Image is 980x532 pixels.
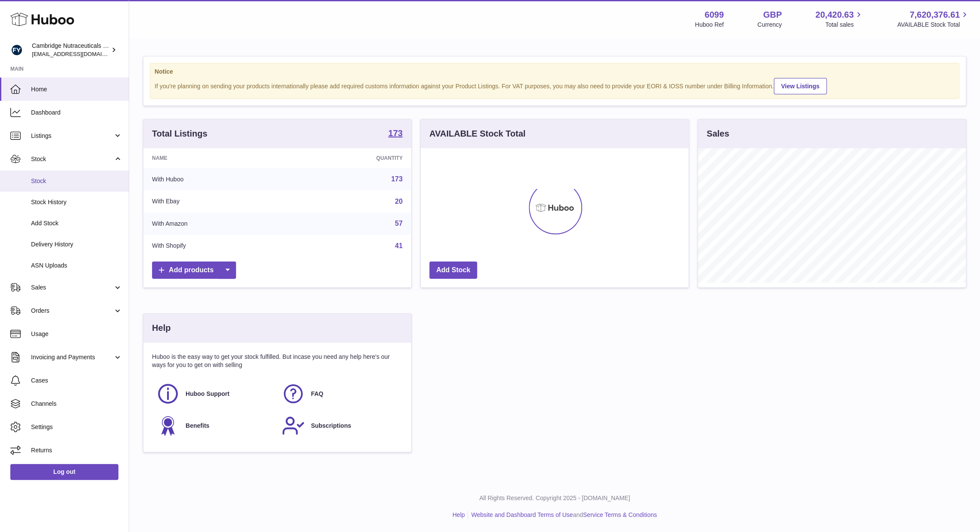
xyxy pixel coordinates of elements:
a: Add Stock [429,261,477,279]
a: 41 [395,242,403,249]
strong: Notice [155,68,955,76]
span: Dashboard [31,109,122,117]
a: Huboo Support [156,382,273,405]
span: Add Stock [31,219,122,227]
strong: 173 [388,129,403,137]
h3: Help [152,322,171,334]
div: Cambridge Nutraceuticals Ltd [32,42,109,58]
span: Usage [31,330,122,338]
span: Stock [31,177,122,185]
span: Stock [31,155,113,163]
a: 173 [391,175,403,183]
div: Huboo Ref [695,21,724,29]
span: Sales [31,283,113,292]
span: [EMAIL_ADDRESS][DOMAIN_NAME] [32,50,127,57]
th: Quantity [290,148,411,168]
strong: GBP [763,9,782,21]
a: Subscriptions [282,414,398,437]
span: FAQ [311,390,323,398]
span: Home [31,85,122,93]
li: and [468,511,657,519]
span: Orders [31,307,113,315]
img: huboo@camnutra.com [10,44,23,56]
span: Listings [31,132,113,140]
a: Add products [152,261,236,279]
a: 7,620,376.61 AVAILABLE Stock Total [897,9,970,29]
h3: Sales [707,128,729,140]
h3: AVAILABLE Stock Total [429,128,525,140]
span: Stock History [31,198,122,206]
span: Benefits [186,422,209,430]
span: Invoicing and Payments [31,353,113,361]
a: 173 [388,129,403,139]
a: Log out [10,464,118,479]
th: Name [143,148,290,168]
a: 20,420.63 Total sales [815,9,863,29]
span: Channels [31,400,122,408]
p: Huboo is the easy way to get your stock fulfilled. But incase you need any help here's our ways f... [152,353,403,369]
a: FAQ [282,382,398,405]
p: All Rights Reserved. Copyright 2025 - [DOMAIN_NAME] [136,494,973,502]
span: Delivery History [31,240,122,249]
a: Service Terms & Conditions [583,511,657,518]
td: With Amazon [143,212,290,235]
a: Help [453,511,465,518]
span: 20,420.63 [815,9,853,21]
a: 20 [395,198,403,205]
h3: Total Listings [152,128,208,140]
a: 57 [395,220,403,227]
div: If you're planning on sending your products internationally please add required customs informati... [155,77,955,94]
span: Cases [31,376,122,385]
span: AVAILABLE Stock Total [897,21,970,29]
span: Returns [31,446,122,454]
span: ASN Uploads [31,261,122,270]
div: Currency [757,21,782,29]
a: Website and Dashboard Terms of Use [471,511,573,518]
span: Total sales [825,21,863,29]
span: Settings [31,423,122,431]
span: Huboo Support [186,390,229,398]
td: With Shopify [143,235,290,257]
td: With Ebay [143,190,290,213]
strong: 6099 [704,9,724,21]
a: View Listings [774,78,827,94]
span: 7,620,376.61 [909,9,960,21]
a: Benefits [156,414,273,437]
td: With Huboo [143,168,290,190]
span: Subscriptions [311,422,351,430]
